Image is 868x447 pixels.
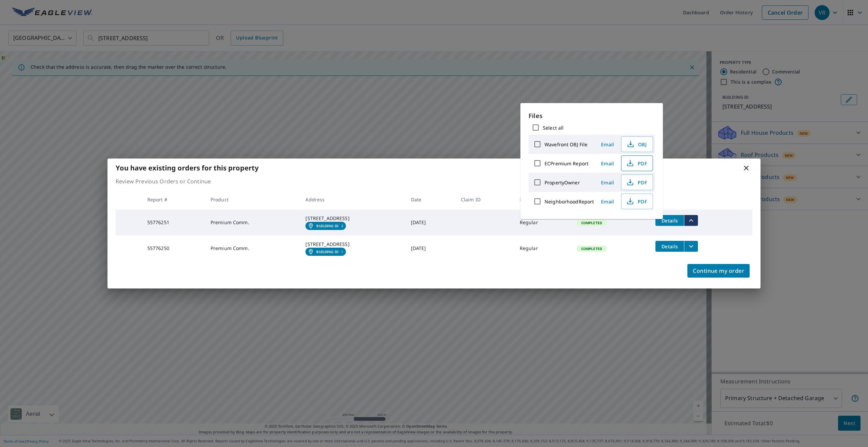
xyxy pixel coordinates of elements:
button: PDF [621,175,653,190]
p: Review Previous Orders or Continue [116,177,752,185]
span: PDF [625,197,647,205]
label: PropertyOwner [545,179,580,186]
div: [STREET_ADDRESS] [305,241,400,248]
th: Date [405,189,455,210]
em: Building ID [316,250,338,254]
p: Files [529,111,655,120]
button: PDF [621,194,653,209]
button: detailsBtn-55776250 [655,241,684,252]
label: Select all [543,125,564,131]
td: 55776251 [142,210,205,235]
td: [DATE] [405,235,455,261]
span: PDF [625,159,647,167]
b: You have existing orders for this property [116,163,258,172]
label: Wavefront OBJ File [545,141,587,148]
td: Premium Comm. [205,235,300,261]
td: Premium Comm. [205,210,300,235]
span: Email [599,198,616,205]
span: Completed [577,220,606,225]
button: filesDropdownBtn-55776251 [684,215,698,226]
span: Email [599,141,616,148]
span: Details [660,217,680,224]
td: Regular [514,235,571,261]
button: OBJ [621,136,653,152]
button: Continue my order [687,264,750,278]
button: PDF [621,155,653,171]
label: ECPremium Report [545,160,588,167]
button: Email [597,139,618,150]
div: [STREET_ADDRESS] [305,215,400,222]
span: Completed [577,246,606,251]
button: filesDropdownBtn-55776250 [684,241,698,252]
th: Address [300,189,405,210]
th: Product [205,189,300,210]
span: PDF [625,178,647,186]
span: Email [599,179,616,186]
span: Email [599,160,616,167]
td: [DATE] [405,210,455,235]
span: OBJ [625,140,647,148]
a: Building ID1 [305,248,346,256]
th: Claim ID [455,189,514,210]
button: Email [597,196,618,207]
button: Email [597,158,618,169]
em: Building ID [316,224,338,228]
th: Delivery [514,189,571,210]
button: Email [597,177,618,188]
span: Continue my order [693,266,744,276]
a: Building ID3 [305,222,346,230]
button: detailsBtn-55776251 [655,215,684,226]
span: Details [660,243,680,250]
td: 55776250 [142,235,205,261]
th: Report # [142,189,205,210]
td: Regular [514,210,571,235]
label: NeighborhoodReport [545,198,594,205]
